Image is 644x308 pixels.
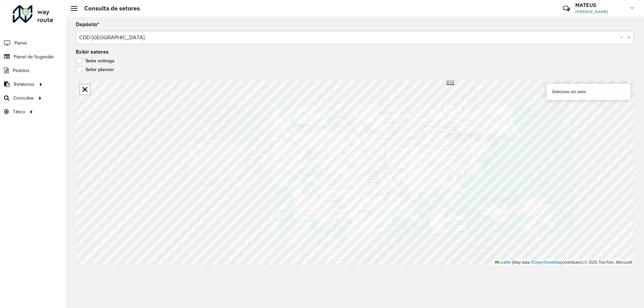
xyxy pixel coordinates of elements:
span: Painel de Sugestão [14,53,54,60]
div: Map data © contributors,© 2025 TomTom, Microsoft [493,260,634,265]
label: Setor planner [76,66,114,73]
span: | [512,260,513,265]
span: Consultas [13,95,34,102]
span: Relatórios [14,81,35,88]
span: Painel [14,40,27,47]
a: Contato Rápido [559,1,574,16]
span: Tático [13,108,25,115]
label: Setor entrega [76,57,114,64]
a: OpenStreetMap [534,260,562,265]
a: Leaflet [495,260,511,265]
span: Clear all [620,34,626,42]
h3: MATEUS [575,2,626,8]
a: Abrir mapa em tela cheia [80,84,90,95]
span: Pedidos [13,67,30,74]
label: Depósito [76,20,99,28]
span: [PERSON_NAME] [575,9,626,15]
h2: Consulta de setores [77,5,140,12]
div: Selecione um setor [547,84,631,100]
label: Exibir setores [76,48,109,56]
